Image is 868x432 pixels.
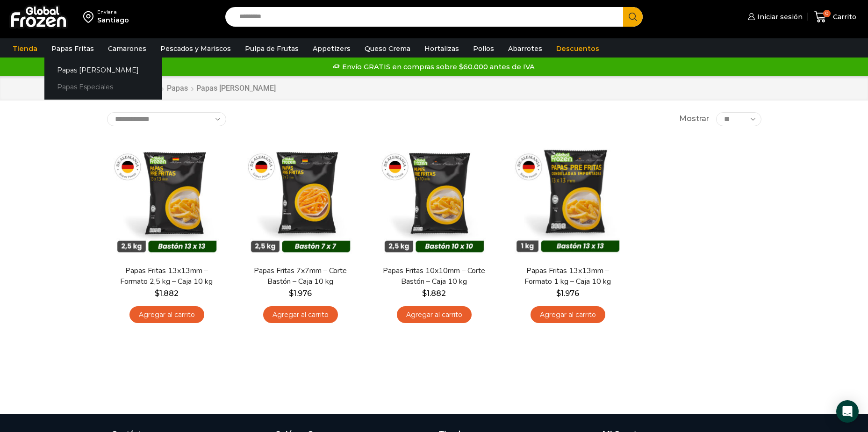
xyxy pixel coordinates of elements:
[812,6,859,28] a: 0 Carrito
[107,83,276,94] nav: Breadcrumb
[129,306,204,324] a: Agregar al carrito: “Papas Fritas 13x13mm - Formato 2,5 kg - Caja 10 kg”
[289,289,294,298] span: $
[246,266,354,287] a: Papas Fritas 7x7mm – Corte Bastón – Caja 10 kg
[263,306,338,324] a: Agregar al carrito: “Papas Fritas 7x7mm - Corte Bastón - Caja 10 kg”
[44,61,162,79] a: Papas [PERSON_NAME]
[113,266,220,287] a: Papas Fritas 13x13mm – Formato 2,5 kg – Caja 10 kg
[107,112,226,126] select: Pedido de la tienda
[552,40,604,58] a: Descuentos
[556,289,561,298] span: $
[823,10,831,17] span: 0
[308,40,355,58] a: Appetizers
[240,40,303,58] a: Pulpa de Frutas
[836,400,859,423] div: Open Intercom Messenger
[155,289,179,298] bdi: 1.882
[44,79,162,96] a: Papas Especiales
[420,40,464,58] a: Hortalizas
[155,289,159,298] span: $
[531,306,605,324] a: Agregar al carrito: “Papas Fritas 13x13mm - Formato 1 kg - Caja 10 kg”
[422,289,427,298] span: $
[289,289,312,298] bdi: 1.976
[422,289,446,298] bdi: 1.882
[503,40,547,58] a: Abarrotes
[196,84,276,93] h1: Papas [PERSON_NAME]
[679,114,709,124] span: Mostrar
[156,40,236,58] a: Pescados y Mariscos
[166,83,188,94] a: Papas
[97,9,129,15] div: Enviar a
[623,7,643,27] button: Search button
[380,266,488,287] a: Papas Fritas 10x10mm – Corte Bastón – Caja 10 kg
[746,7,803,26] a: Iniciar sesión
[360,40,415,58] a: Queso Crema
[8,40,42,58] a: Tienda
[556,289,579,298] bdi: 1.976
[47,40,99,58] a: Papas Fritas
[83,9,97,25] img: address-field-icon.svg
[514,266,621,287] a: Papas Fritas 13x13mm – Formato 1 kg – Caja 10 kg
[831,12,856,22] span: Carrito
[103,40,151,58] a: Camarones
[397,306,472,324] a: Agregar al carrito: “Papas Fritas 10x10mm - Corte Bastón - Caja 10 kg”
[97,15,129,25] div: Santiago
[468,40,499,58] a: Pollos
[755,12,803,22] span: Iniciar sesión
